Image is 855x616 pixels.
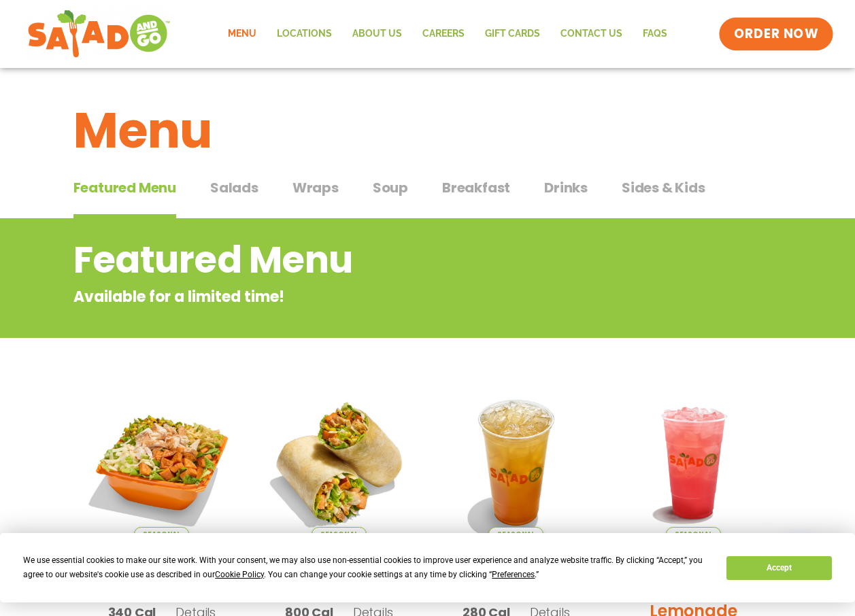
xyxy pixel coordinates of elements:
h2: Featured Menu [73,233,673,288]
span: Featured Menu [73,177,176,198]
a: About Us [342,18,412,50]
span: ORDER NOW [734,25,818,43]
img: new-SAG-logo-768×292 [27,7,171,61]
span: Wraps [292,177,339,198]
span: Seasonal [134,527,189,541]
span: Seasonal [312,527,367,541]
h1: Menu [73,94,782,167]
span: Drinks [544,177,588,198]
span: Seasonal [666,527,721,541]
span: Salads [210,177,258,198]
a: GIFT CARDS [475,18,550,50]
img: Product photo for Southwest Harvest Wrap [261,384,418,541]
a: Locations [267,18,342,50]
a: ORDER NOW [719,18,833,50]
span: Soup [373,177,408,198]
img: Product photo for Apple Cider Lemonade [438,384,595,541]
span: Cookie Policy [215,570,264,579]
span: Preferences [492,570,535,579]
a: Menu [218,18,267,50]
p: Available for a limited time! [73,286,673,308]
img: Product photo for Blackberry Bramble Lemonade [615,384,772,541]
a: Contact Us [550,18,633,50]
a: Careers [412,18,475,50]
span: Sides & Kids [622,177,705,198]
nav: Menu [218,18,677,50]
div: Tabbed content [73,173,782,219]
img: Product photo for Southwest Harvest Salad [84,384,241,541]
span: Seasonal [488,527,543,541]
span: Breakfast [442,177,510,198]
button: Accept [726,556,831,580]
a: FAQs [633,18,677,50]
div: We use essential cookies to make our site work. With your consent, we may also use non-essential ... [23,553,710,582]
